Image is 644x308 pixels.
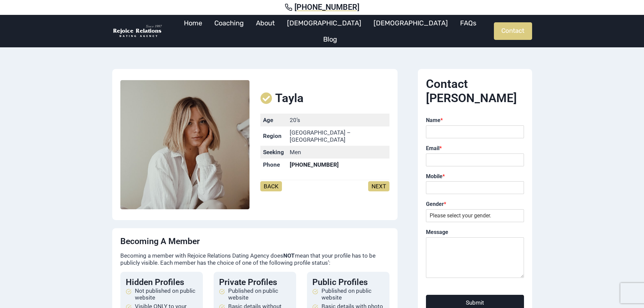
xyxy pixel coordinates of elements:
label: Gender [426,201,524,208]
a: NEXT [368,181,389,191]
nav: Primary Navigation [166,15,494,47]
a: About [250,15,281,31]
td: 20’s [287,114,389,126]
a: FAQs [454,15,482,31]
input: Mobile [426,181,524,194]
a: BACK [260,181,282,191]
mark: [PHONE_NUMBER] [290,161,339,168]
td: Men [287,146,389,158]
strong: Region [263,133,282,139]
a: [PHONE_NUMBER] [8,3,636,12]
strong: Seeking [263,149,284,156]
span: Published on public website [228,287,291,301]
h4: Becoming a Member [120,236,390,246]
strong: Phone [263,161,280,168]
a: Blog [317,31,343,47]
span: Tayla [275,91,304,105]
label: Message [426,229,524,236]
td: [GEOGRAPHIC_DATA] – [GEOGRAPHIC_DATA] [287,126,389,146]
a: [DEMOGRAPHIC_DATA] [281,15,367,31]
a: [DEMOGRAPHIC_DATA] [367,15,454,31]
h2: Contact [PERSON_NAME] [426,77,524,105]
h4: Private Profiles [219,277,291,287]
span: Not published on public website [135,287,197,301]
a: Coaching [208,15,250,31]
label: Name [426,117,524,124]
strong: NOT [283,252,295,259]
a: Contact [494,22,532,40]
p: Becoming a member with Rejoice Relations Dating Agency does mean that your profile has to be publ... [120,252,390,266]
img: Rejoice Relations [112,24,163,38]
h4: Public Profiles [312,277,384,287]
label: Mobile [426,173,524,180]
a: Home [178,15,208,31]
span: [PHONE_NUMBER] [294,3,359,12]
h4: Hidden Profiles [126,277,197,287]
strong: Age [263,117,273,123]
span: Published on public website [321,287,384,301]
label: Email [426,145,524,152]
